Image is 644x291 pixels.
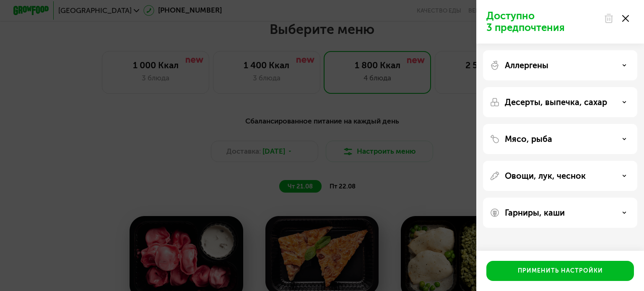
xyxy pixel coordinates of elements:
[505,60,548,70] p: Аллергены
[505,134,552,144] p: Мясо, рыба
[505,97,607,107] p: Десерты, выпечка, сахар
[518,267,603,275] div: Применить настройки
[486,10,599,33] p: Доступно 3 предпочтения
[505,208,565,218] p: Гарниры, каши
[505,171,586,181] p: Овощи, лук, чеснок
[486,261,634,281] button: Применить настройки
